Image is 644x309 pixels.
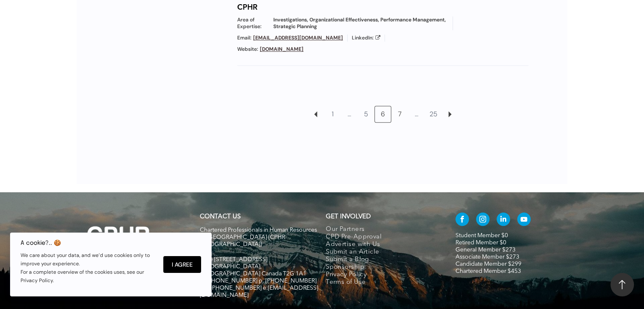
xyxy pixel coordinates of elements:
span: Website: [237,46,258,53]
a: Retired Member $0 [456,240,506,246]
a: youtube [517,212,531,228]
a: 7 [392,106,408,122]
span: tf. [PHONE_NUMBER] p. [PHONE_NUMBER] [200,278,317,284]
a: Submit an Article [326,249,438,256]
a: Chartered Member $453 [456,268,521,274]
a: Candidate Member $299 [456,261,521,267]
a: [EMAIL_ADDRESS][DOMAIN_NAME] [253,34,343,41]
a: 5 [358,106,374,122]
span: fax. [PHONE_NUMBER] e:[EMAIL_ADDRESS][DOMAIN_NAME] [200,285,318,298]
p: We care about your data, and we’d use cookies only to improve your experience. For a complete ove... [21,251,155,285]
a: … [408,106,424,122]
a: linkedin [497,212,510,228]
a: Student Member $0 [456,233,508,238]
a: CONTACT US [200,214,241,220]
span: [GEOGRAPHIC_DATA], [GEOGRAPHIC_DATA] Canada T2G 1A1 [200,264,306,277]
a: General Member $273 [456,247,516,253]
h4: CPHR [237,3,257,12]
a: [DOMAIN_NAME] [260,46,304,52]
a: Associate Member $273 [456,254,519,260]
span: Investigations, Organizational Effectiveness, Performance Management, Strategic Planning [273,16,448,31]
a: Our Partners [326,226,438,233]
button: I Agree [163,256,201,273]
a: CPD Pre-Approval [326,233,438,241]
span: GET INVOLVED [326,214,371,220]
span: Suite [STREET_ADDRESS] [200,257,267,262]
span: Area of Expertise: [237,16,272,31]
a: 1 [325,106,340,122]
a: Submit a Blog [326,256,438,264]
h6: A cookie?.. 🍪 [21,239,155,246]
a: Sponsorship [326,264,438,271]
span: Chartered Professionals in Human Resources of [GEOGRAPHIC_DATA] (CPHR [GEOGRAPHIC_DATA]) [200,227,317,247]
a: … [341,106,357,122]
a: Privacy Policy [326,271,438,279]
a: facebook [456,212,469,228]
a: 6 [375,106,391,122]
img: A white background with a few lines on it [70,209,167,270]
span: LinkedIn: [352,34,374,42]
a: Advertise with Us [326,241,438,249]
a: 25 [425,106,441,122]
a: instagram [476,212,490,228]
a: Terms of Use [326,279,438,286]
span: Email: [237,34,251,42]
